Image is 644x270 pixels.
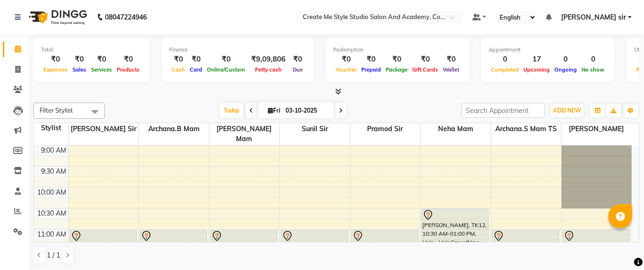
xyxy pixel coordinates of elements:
button: ADD NEW [551,104,583,117]
div: Redemption [333,46,461,54]
div: 17 [521,54,552,65]
span: Expenses [41,66,70,73]
span: Today [220,103,244,118]
span: Wallet [440,66,461,73]
span: Package [383,66,410,73]
span: Due [290,66,305,73]
span: 1 / 1 [47,250,60,260]
span: Services [89,66,114,73]
span: Sales [70,66,89,73]
b: 08047224946 [105,4,147,31]
span: Ongoing [552,66,579,73]
div: ₹0 [187,54,204,65]
span: Filter Stylist [40,106,73,114]
div: 0 [552,54,579,65]
div: ₹0 [289,54,306,65]
div: ₹0 [89,54,114,65]
div: 9:30 AM [39,166,68,177]
span: [PERSON_NAME] mam [209,123,279,145]
div: ₹0 [169,54,187,65]
div: 0 [489,54,521,65]
div: ₹0 [440,54,461,65]
input: 2025-10-03 [283,104,330,118]
span: Fri [266,107,283,114]
iframe: chat widget [604,232,634,260]
span: No show [579,66,607,73]
span: Card [187,66,204,73]
div: Finance [169,46,306,54]
img: logo [24,4,90,31]
div: ₹0 [114,54,142,65]
span: Prepaid [359,66,383,73]
div: Total [41,46,142,54]
span: ADD NEW [553,107,581,114]
div: Stylist [34,123,68,133]
div: ₹0 [359,54,383,65]
span: Cash [169,66,187,73]
div: 10:00 AM [35,187,68,197]
div: 10:30 AM [35,208,68,218]
span: Archana.S mam TS [491,123,561,135]
span: [PERSON_NAME] [562,123,632,135]
span: Sunil sir [280,123,350,135]
div: 9:00 AM [39,145,68,156]
span: [PERSON_NAME] sir [69,123,139,135]
div: ₹0 [410,54,440,65]
span: Online/Custom [204,66,247,73]
span: Completed [489,66,521,73]
div: ₹9,09,806 [247,54,289,65]
span: Gift Cards [410,66,440,73]
span: Pramod sir [350,123,420,135]
span: Archana.B mam [139,123,209,135]
input: Search Appointment [461,103,545,118]
span: Voucher [333,66,359,73]
div: 0 [579,54,607,65]
div: 11:00 AM [35,229,68,239]
span: Upcoming [521,66,552,73]
div: ₹0 [383,54,410,65]
span: Neha mam [420,123,491,135]
div: Appointment [489,46,607,54]
span: [PERSON_NAME] sir [561,12,626,22]
div: ₹0 [41,54,70,65]
div: ₹0 [204,54,247,65]
div: ₹0 [333,54,359,65]
div: ₹0 [70,54,89,65]
span: Products [114,66,142,73]
span: Petty cash [253,66,284,73]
